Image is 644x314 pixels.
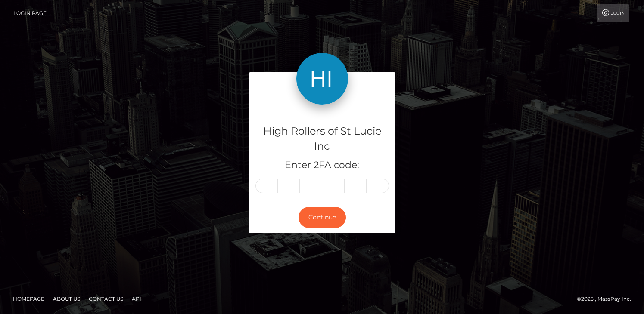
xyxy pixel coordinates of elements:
[255,159,389,172] h5: Enter 2FA code:
[13,4,47,22] a: Login Page
[296,53,348,105] img: High Rollers of St Lucie Inc
[50,292,84,305] a: About Us
[577,294,638,304] div: © 2025 , MassPay Inc.
[299,207,346,228] button: Continue
[597,4,629,22] a: Login
[9,292,48,305] a: Homepage
[255,124,389,154] h4: High Rollers of St Lucie Inc
[128,292,145,305] a: API
[85,292,127,305] a: Contact Us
